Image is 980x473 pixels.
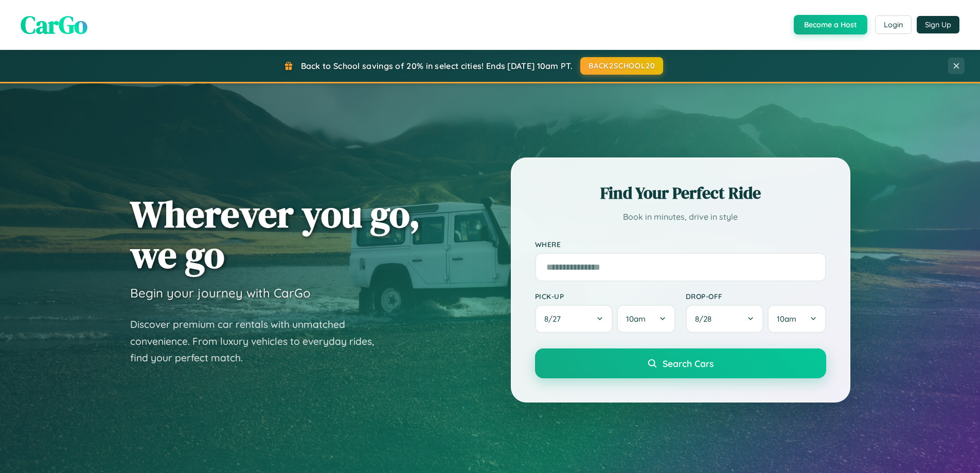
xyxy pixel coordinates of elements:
h1: Wherever you go, we go [130,194,420,275]
p: Discover premium car rentals with unmatched convenience. From luxury vehicles to everyday rides, ... [130,316,387,366]
span: Search Cars [663,358,714,369]
span: 8 / 28 [695,314,717,324]
button: Become a Host [794,15,867,34]
button: 8/27 [535,305,613,333]
span: Back to School savings of 20% in select cities! Ends [DATE] 10am PT. [301,61,573,71]
button: 10am [617,305,675,333]
button: Login [875,15,912,34]
span: 10am [626,314,646,324]
button: 8/28 [686,305,764,333]
span: 10am [777,314,796,324]
label: Where [535,240,826,249]
p: Book in minutes, drive in style [535,209,826,224]
button: Sign Up [917,16,959,33]
label: Pick-up [535,292,675,301]
button: Search Cars [535,348,826,378]
span: 8 / 27 [544,314,566,324]
button: 10am [768,305,826,333]
button: BACK2SCHOOL20 [580,57,663,75]
h3: Begin your journey with CarGo [130,285,311,301]
span: CarGo [21,8,87,42]
label: Drop-off [686,292,826,301]
h2: Find Your Perfect Ride [535,182,826,204]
